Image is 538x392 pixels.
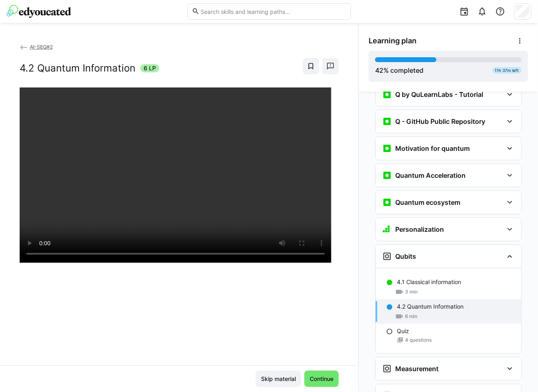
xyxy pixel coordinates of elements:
h3: Personalization [395,225,444,233]
span: 6 min [405,313,417,320]
span: Continue [308,375,335,383]
div: % completed [375,65,423,75]
span: 4 questions [405,337,432,343]
h3: Qubits [395,252,416,260]
h3: Motivation for quantum [395,144,470,152]
button: Continue [304,371,339,387]
button: Skip material [256,371,301,387]
h2: 4.2 Quantum Information [20,62,135,74]
h3: Quantum ecosystem [395,198,460,206]
h3: Measurement [395,365,439,373]
p: Quiz [397,327,409,335]
span: Learning plan [369,36,416,45]
p: 4.2 Quantum Information [397,302,464,311]
p: 4.1 Classical information [397,278,461,286]
span: Skip material [260,375,297,383]
span: 3 min [405,289,418,295]
span: 6 LP [144,64,156,72]
span: 42 [375,66,383,74]
input: Search skills and learning paths… [200,8,346,15]
span: AI-SEQ#2 [30,44,53,50]
h3: Quantum Acceleration [395,171,466,179]
h3: Q by QuLearnLabs - Tutorial [395,90,483,99]
h3: Q - GitHub Public Repository [395,117,485,125]
div: 11h 37m left [493,67,522,74]
a: AI-SEQ#2 [20,44,53,50]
